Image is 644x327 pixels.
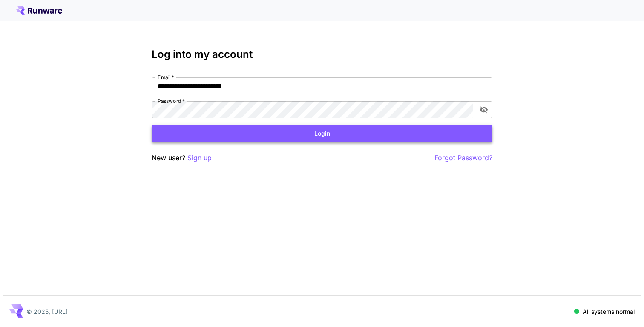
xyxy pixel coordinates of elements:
button: toggle password visibility [476,102,492,117]
p: New user? [152,153,212,163]
button: Forgot Password? [434,153,492,163]
p: All systems normal [583,307,635,316]
button: Sign up [187,153,212,163]
label: Email [158,74,174,81]
button: Login [152,125,492,142]
label: Password [158,97,185,105]
h3: Log into my account [152,48,492,60]
p: © 2025, [URL] [26,307,68,316]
